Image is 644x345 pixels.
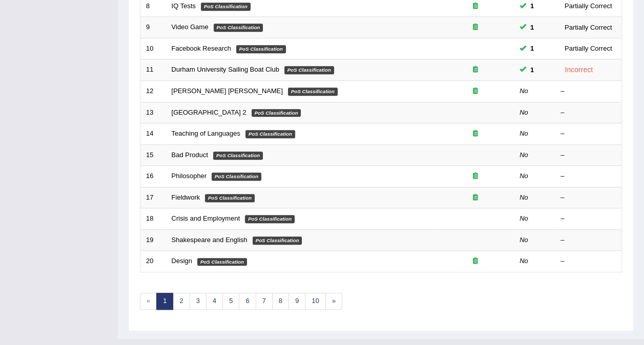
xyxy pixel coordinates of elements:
[213,152,263,160] em: PoS Classification
[284,66,334,74] em: PoS Classification
[288,88,338,96] em: PoS Classification
[214,24,263,32] em: PoS Classification
[156,293,173,310] a: 1
[256,293,273,310] a: 7
[172,214,240,222] a: Crisis and Employment
[560,43,616,54] div: Partially Correct
[288,293,305,310] a: 9
[520,151,528,159] em: No
[140,38,166,59] td: 10
[443,193,508,203] div: Exam occurring question
[443,171,508,181] div: Exam occurring question
[526,43,538,54] span: You can still take this question
[520,109,528,116] em: No
[560,22,616,33] div: Partially Correct
[305,293,325,310] a: 10
[520,172,528,180] em: No
[140,144,166,166] td: 15
[140,187,166,208] td: 17
[253,236,302,245] em: PoS Classification
[172,193,200,201] a: Fieldwork
[172,130,240,137] a: Teaching of Languages
[443,87,508,96] div: Exam occurring question
[443,129,508,139] div: Exam occurring question
[172,151,209,159] a: Bad Product
[222,293,239,310] a: 5
[140,208,166,230] td: 18
[520,257,528,265] em: No
[245,130,295,138] em: PoS Classification
[560,87,616,96] div: –
[560,1,616,11] div: Partially Correct
[526,1,538,11] span: You can still take this question
[560,171,616,181] div: –
[560,214,616,224] div: –
[201,3,251,11] em: PoS Classification
[560,129,616,139] div: –
[140,293,157,310] span: «
[526,22,538,33] span: You can still take this question
[190,293,206,310] a: 3
[443,65,508,75] div: Exam occurring question
[206,293,223,310] a: 4
[140,17,166,38] td: 9
[172,172,207,180] a: Philosopher
[172,87,283,95] a: [PERSON_NAME] [PERSON_NAME]
[245,215,295,223] em: PoS Classification
[140,229,166,251] td: 19
[272,293,289,310] a: 8
[520,193,528,201] em: No
[172,236,247,244] a: Shakespeare and English
[173,293,190,310] a: 2
[560,108,616,118] div: –
[560,235,616,245] div: –
[443,2,508,11] div: Exam occurring question
[172,2,196,10] a: IQ Tests
[520,214,528,222] em: No
[239,293,256,310] a: 6
[172,66,279,73] a: Durham University Sailing Boat Club
[560,256,616,266] div: –
[443,256,508,266] div: Exam occurring question
[172,257,192,265] a: Design
[140,59,166,81] td: 11
[236,45,286,53] em: PoS Classification
[252,109,301,117] em: PoS Classification
[172,109,246,116] a: [GEOGRAPHIC_DATA] 2
[197,258,247,266] em: PoS Classification
[560,193,616,203] div: –
[140,102,166,123] td: 13
[520,130,528,137] em: No
[205,194,255,202] em: PoS Classification
[520,87,528,95] em: No
[560,150,616,160] div: –
[140,123,166,145] td: 14
[325,293,342,310] a: »
[172,23,209,31] a: Video Game
[172,45,231,52] a: Facebook Research
[520,236,528,244] em: No
[560,64,597,76] div: Incorrect
[526,64,538,75] span: You can still take this question
[443,23,508,32] div: Exam occurring question
[140,251,166,272] td: 20
[140,166,166,187] td: 16
[212,172,261,181] em: PoS Classification
[140,80,166,102] td: 12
